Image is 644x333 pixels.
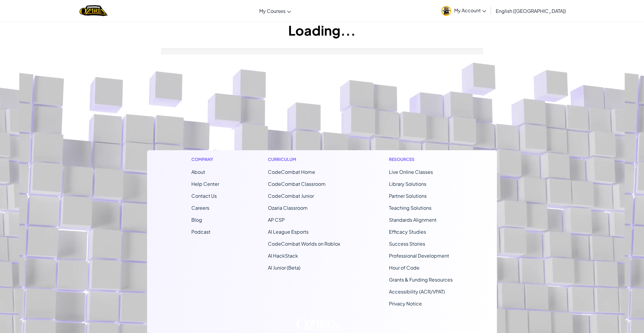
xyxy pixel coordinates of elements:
[268,193,314,199] a: CodeCombat Junior
[256,3,294,19] a: My Courses
[191,217,202,223] a: Blog
[389,288,445,295] a: Accessibility (ACR/VPAT)
[268,205,308,211] a: Ozaria Classroom
[268,156,340,162] h1: Curriculum
[268,241,340,247] a: CodeCombat Worlds on Roblox
[296,318,341,330] img: Ozaria logo
[496,8,566,14] span: English ([GEOGRAPHIC_DATA])
[268,253,298,259] a: AI HackStack
[191,156,219,162] h1: Company
[268,229,309,235] a: AI League Esports
[389,169,433,175] a: Live Online Classes
[493,3,569,19] a: English ([GEOGRAPHIC_DATA])
[191,193,217,199] span: Contact Us
[268,217,285,223] a: AP CSP
[389,276,453,283] a: Grants & Funding Resources
[389,193,427,199] a: Partner Solutions
[268,181,326,187] a: CodeCombat Classroom
[80,4,107,17] a: Ozaria by CodeCombat logo
[389,300,422,307] a: Privacy Notice
[191,181,219,187] a: Help Center
[441,6,451,16] img: avatar
[389,229,426,235] a: Efficacy Studies
[268,169,315,175] span: CodeCombat Home
[389,264,419,271] a: Hour of Code
[191,205,209,211] a: Careers
[389,217,437,223] a: Standards Alignment
[268,264,300,271] a: AI Junior (Beta)
[191,169,205,175] a: About
[454,7,486,13] span: My Account
[259,8,286,14] span: My Courses
[389,205,431,211] a: Teaching Solutions
[389,253,449,259] a: Professional Development
[389,156,453,162] h1: Resources
[80,4,107,17] img: Home
[389,181,426,187] a: Library Solutions
[191,229,210,235] a: Podcast
[389,241,425,247] a: Success Stories
[438,1,489,20] a: My Account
